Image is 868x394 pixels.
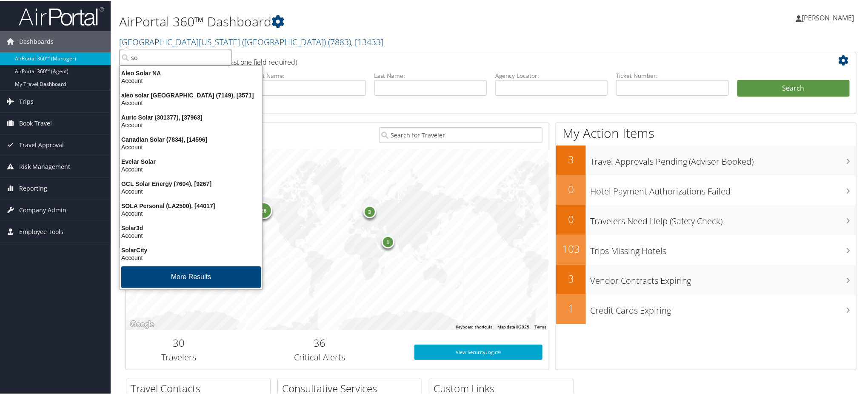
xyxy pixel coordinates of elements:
label: Agency Locator: [495,71,608,79]
span: Reporting [19,177,47,198]
span: Map data ©2025 [497,324,529,328]
h2: 103 [556,241,586,255]
span: , [ 13433 ] [351,35,383,47]
div: Solar3d [115,223,267,231]
label: Ticket Number: [616,71,728,79]
div: Account [115,165,267,172]
h3: Critical Alerts [238,351,401,363]
a: Terms (opens in new tab) [534,324,546,328]
div: Account [115,120,267,128]
img: Google [128,318,156,329]
h3: Travel Approvals Pending (Advisor Booked) [590,151,856,167]
img: airportal-logo.png [19,6,104,26]
input: Search Accounts [120,49,231,65]
button: Keyboard shortcuts [456,323,492,329]
span: Dashboards [19,30,54,51]
div: Canadian Solar (7834), [14596] [115,135,267,143]
a: [PERSON_NAME] [796,4,863,30]
h3: Travelers Need Help (Safety Check) [590,210,856,226]
button: Search [737,79,850,96]
div: 1 [382,235,394,248]
div: 3 [363,204,376,217]
h2: Airtinerary Lookup [132,53,789,67]
div: aleo solar [GEOGRAPHIC_DATA] (7149), [3571] [115,91,267,98]
h3: Credit Cards Expiring [590,300,856,316]
a: View SecurityLogic® [414,344,542,359]
a: [GEOGRAPHIC_DATA][US_STATE] ([GEOGRAPHIC_DATA]) [119,35,383,47]
a: 103Trips Missing Hotels [556,234,856,264]
a: 3Travel Approvals Pending (Advisor Booked) [556,145,856,174]
h2: 0 [556,181,586,196]
h2: 30 [132,335,225,349]
h2: 1 [556,300,586,315]
div: GCL Solar Energy (7604), [9267] [115,179,267,187]
div: Auric Solar (301377), [37963] [115,113,267,120]
div: Account [115,143,267,150]
span: ( 7883 ) [328,35,351,47]
div: SOLA Personal (LA2500), [44017] [115,201,267,209]
div: Account [115,98,267,106]
h2: 3 [556,271,586,285]
h2: 3 [556,151,586,166]
input: Search for Traveler [379,126,542,142]
span: Company Admin [19,199,66,220]
h2: 0 [556,211,586,226]
h3: Trips Missing Hotels [590,240,856,256]
div: Account [115,187,267,194]
span: Employee Tools [19,220,63,242]
span: (at least one field required) [216,57,297,66]
h1: My Action Items [556,123,856,141]
span: [PERSON_NAME] [802,12,854,22]
a: 0Hotel Payment Authorizations Failed [556,174,856,204]
h2: 36 [238,335,401,349]
div: Account [115,209,267,217]
label: First Name: [253,71,365,79]
h3: Travelers [132,351,225,363]
span: Trips [19,90,34,111]
h3: Vendor Contracts Expiring [590,270,856,286]
h3: Hotel Payment Authorizations Failed [590,180,856,197]
label: Last Name: [374,71,487,79]
span: Book Travel [19,112,52,133]
a: 1Credit Cards Expiring [556,294,856,323]
a: Open this area in Google Maps (opens a new window) [128,318,156,329]
div: SolarCity [115,246,267,253]
div: Account [115,253,267,261]
div: Evelar Solar [115,157,267,165]
h1: AirPortal 360™ Dashboard [119,12,615,30]
div: Aleo Solar NA [115,69,267,76]
button: More Results [121,266,261,287]
a: 3Vendor Contracts Expiring [556,264,856,294]
div: 26 [255,201,272,218]
div: Account [115,231,267,239]
div: Account [115,76,267,84]
a: 0Travelers Need Help (Safety Check) [556,204,856,234]
span: Risk Management [19,155,70,177]
span: Travel Approval [19,134,64,155]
